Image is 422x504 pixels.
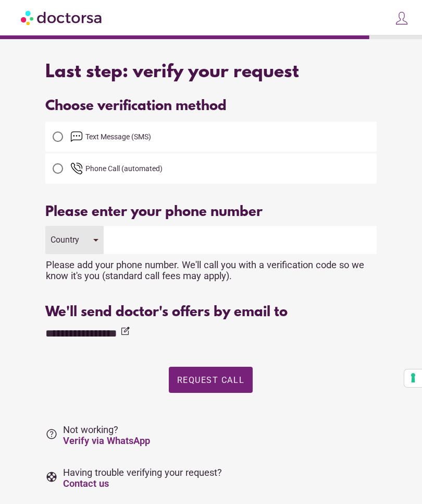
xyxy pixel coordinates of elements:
[45,428,58,440] i: help
[21,6,103,29] img: Doctorsa.com
[45,62,376,83] div: Last step: verify your request
[70,130,83,143] img: email
[404,369,422,387] button: Your consent preferences for tracking technologies
[45,99,376,115] div: Choose verification method
[45,305,376,321] div: We'll send doctor's offers by email to
[45,254,376,281] div: Please add your phone number. We'll call you with a verification code so we know it's you (standa...
[85,133,151,141] span: Text Message (SMS)
[63,478,109,489] a: Contact us
[51,235,82,245] div: Country
[45,205,376,221] div: Please enter your phone number
[394,11,409,26] img: icons8-customer-100.png
[63,435,150,446] a: Verify via WhatsApp
[169,367,253,393] button: Request Call
[45,471,58,483] i: support
[63,467,222,489] span: Having trouble verifying your request?
[177,375,244,385] span: Request Call
[120,326,130,337] i: edit_square
[85,164,163,173] span: Phone Call (automated)
[70,162,83,175] img: phone
[63,424,150,446] span: Not working?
